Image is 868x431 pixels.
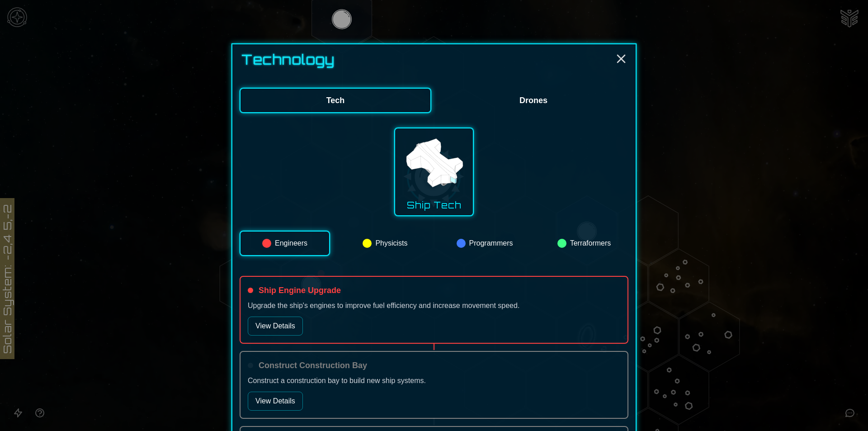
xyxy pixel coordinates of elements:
[248,300,620,311] p: Upgrade the ship's engines to improve fuel efficiency and increase movement speed.
[439,88,628,113] button: Drones
[240,231,330,256] button: Engineers
[402,132,466,195] img: Ship
[241,52,628,73] div: Technology
[341,231,429,256] button: Physicists
[240,88,431,113] button: Tech
[394,128,474,216] button: Ship Tech
[259,284,341,297] h4: Ship Engine Upgrade
[614,52,628,66] button: Close
[248,392,303,411] button: View Details
[440,231,529,256] button: Programmers
[248,317,303,336] button: View Details
[259,359,367,372] h4: Construct Construction Bay
[540,231,628,256] button: Terraformers
[248,375,620,386] p: Construct a construction bay to build new ship systems.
